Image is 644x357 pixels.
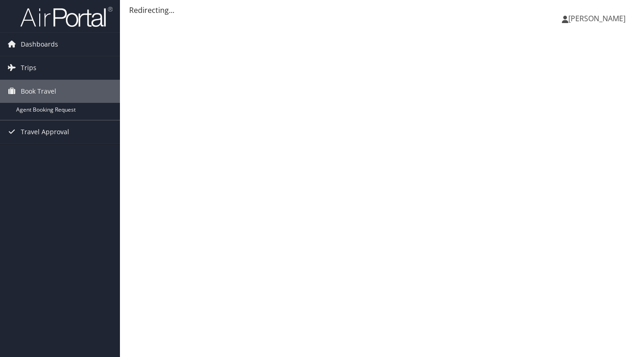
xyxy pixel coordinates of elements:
[20,6,113,28] img: airportal-logo.png
[129,5,635,16] div: Redirecting...
[21,33,58,56] span: Dashboards
[21,56,36,79] span: Trips
[21,80,56,103] span: Book Travel
[562,5,635,32] a: [PERSON_NAME]
[21,120,69,143] span: Travel Approval
[568,13,626,24] span: [PERSON_NAME]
